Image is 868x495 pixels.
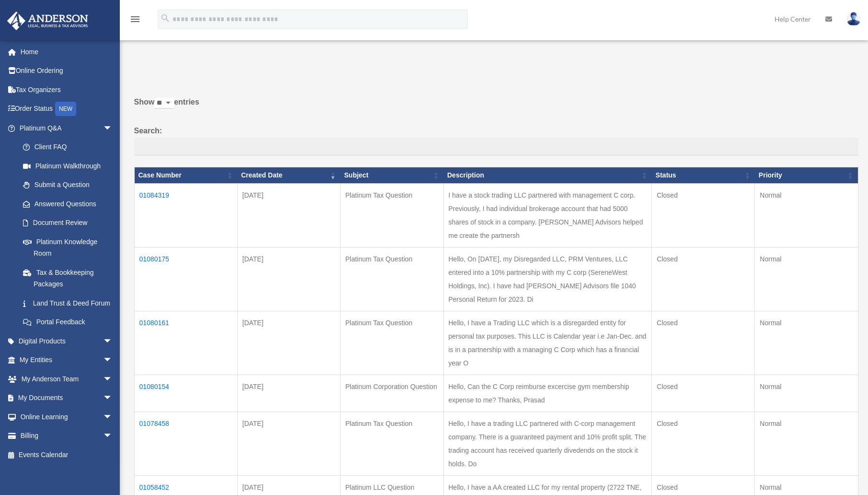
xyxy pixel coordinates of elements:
td: Normal [755,247,858,311]
a: Platinum Walkthrough [13,156,122,176]
td: Closed [652,375,755,412]
input: Search: [134,138,858,156]
a: menu [129,17,141,25]
a: Online Learningarrow_drop_down [7,407,127,426]
td: Normal [755,412,858,476]
td: Hello, On [DATE], my Disregarded LLC, PRM Ventures, LLC entered into a 10% partnership with my C ... [443,247,652,311]
a: Answered Questions [13,194,117,213]
a: Tax & Bookkeeping Packages [13,263,122,294]
a: Billingarrow_drop_down [7,426,127,446]
th: Case Number: activate to sort column ascending [134,167,237,184]
th: Subject: activate to sort column ascending [340,167,443,184]
td: Hello, I have a trading LLC partnered with C-corp management company. There is a guaranteed payme... [443,412,652,476]
label: Show entries [134,95,858,118]
img: User Pic [846,12,861,26]
span: arrow_drop_down [103,369,122,389]
td: Closed [652,311,755,375]
td: Platinum Tax Question [340,311,443,375]
td: Normal [755,375,858,412]
span: arrow_drop_down [103,331,122,351]
td: Hello, Can the C Corp reimburse excercise gym membership expense to me? Thanks, Prasad [443,375,652,412]
span: arrow_drop_down [103,407,122,427]
td: 01080154 [134,375,237,412]
th: Created Date: activate to sort column ascending [237,167,340,184]
a: Digital Productsarrow_drop_down [7,331,127,351]
a: Events Calendar [7,445,127,464]
a: My Anderson Teamarrow_drop_down [7,369,127,389]
a: Portal Feedback [13,313,122,332]
td: [DATE] [237,311,340,375]
th: Description: activate to sort column ascending [443,167,652,184]
span: arrow_drop_down [103,389,122,408]
td: Platinum Tax Question [340,184,443,247]
a: Client FAQ [13,138,122,157]
td: Closed [652,184,755,247]
td: Closed [652,412,755,476]
td: Platinum Corporation Question [340,375,443,412]
i: search [160,13,171,24]
a: My Entitiesarrow_drop_down [7,351,127,370]
td: Platinum Tax Question [340,247,443,311]
a: Platinum Q&Aarrow_drop_down [7,118,122,138]
div: NEW [55,102,76,116]
span: arrow_drop_down [103,118,122,138]
a: Home [7,42,127,61]
td: 01080175 [134,247,237,311]
a: My Documentsarrow_drop_down [7,389,127,408]
span: arrow_drop_down [103,351,122,370]
td: [DATE] [237,184,340,247]
i: menu [129,13,141,25]
a: Land Trust & Deed Forum [13,294,122,313]
td: 01078458 [134,412,237,476]
th: Priority: activate to sort column ascending [755,167,858,184]
td: [DATE] [237,412,340,476]
td: Hello, I have a Trading LLC which is a disregarded entity for personal tax purposes. This LLC is ... [443,311,652,375]
td: Closed [652,247,755,311]
td: Normal [755,311,858,375]
a: Tax Organizers [7,80,127,99]
td: [DATE] [237,247,340,311]
a: Platinum Knowledge Room [13,232,122,263]
th: Status: activate to sort column ascending [652,167,755,184]
td: [DATE] [237,375,340,412]
td: 01080161 [134,311,237,375]
a: Order StatusNEW [7,99,127,119]
a: Document Review [13,213,122,233]
td: Platinum Tax Question [340,412,443,476]
td: 01084319 [134,184,237,247]
img: Anderson Advisors Platinum Portal [4,12,91,30]
td: I have a stock trading LLC partnered with management C corp. Previously, I had individual brokera... [443,184,652,247]
select: Showentries [154,98,174,109]
label: Search: [134,124,858,156]
td: Normal [755,184,858,247]
span: arrow_drop_down [103,426,122,446]
a: Submit a Question [13,176,122,195]
a: Online Ordering [7,61,127,81]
